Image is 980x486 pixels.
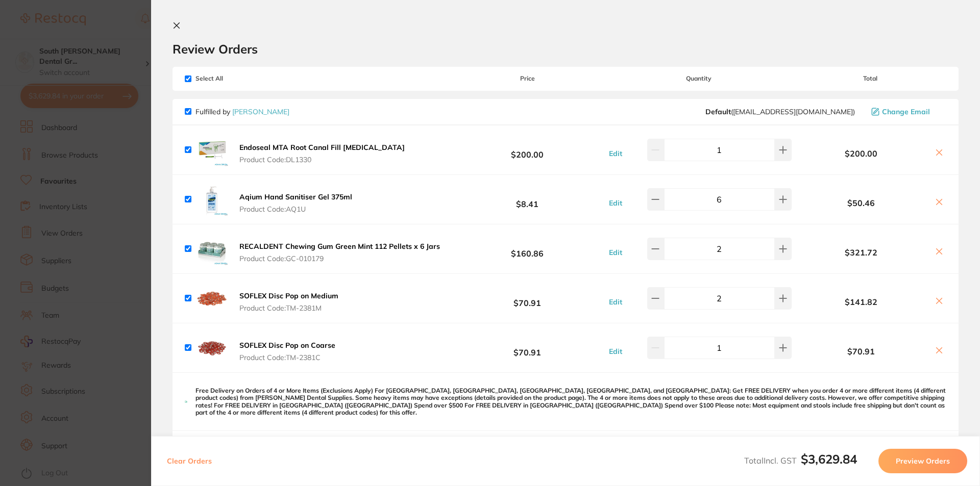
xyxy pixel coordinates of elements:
img: ZXVwYmdnbA [195,331,228,364]
b: $141.82 [794,297,928,306]
a: [PERSON_NAME] [232,107,289,116]
b: $50.46 [794,198,928,208]
b: Endoseal MTA Root Canal Fill [MEDICAL_DATA] [239,143,405,152]
b: $160.86 [451,239,603,258]
b: $321.72 [794,248,928,257]
span: Select All [185,75,287,82]
button: SOFLEX Disc Pop on Medium Product Code:TM-2381M [236,291,341,313]
button: Change Email [868,107,946,116]
span: Product Code: TM-2381M [239,304,338,312]
button: Preview Orders [878,449,967,473]
img: MWIzMnppOA [195,233,228,265]
button: Aqium Hand Sanitiser Gel 375ml Product Code:AQ1U [236,192,355,214]
p: Free Delivery on Orders of 4 or More Items (Exclusions Apply) For [GEOGRAPHIC_DATA], [GEOGRAPHIC_... [195,387,946,417]
button: Edit [606,347,625,356]
p: Message from Restocq, sent 2h ago [44,179,181,188]
b: SOFLEX Disc Pop on Coarse [239,341,335,350]
b: $70.91 [451,338,603,357]
button: Endoseal MTA Root Canal Fill [MEDICAL_DATA] Product Code:DL1330 [236,143,408,164]
b: Aqium Hand Sanitiser Gel 375ml [239,192,352,201]
b: $70.91 [794,347,928,356]
b: SOFLEX Disc Pop on Medium [239,291,338,300]
span: Change Email [882,108,930,116]
span: Product Code: DL1330 [239,156,405,164]
span: Product Code: GC-010179 [239,254,440,263]
button: Edit [606,297,625,306]
img: bDdwcnBpMQ [195,134,228,166]
span: Price [451,75,603,82]
b: Default [705,107,731,116]
button: Edit [606,198,625,208]
img: Profile image for Restocq [23,24,39,41]
h2: Review Orders [173,41,959,57]
span: Product Code: AQ1U [239,205,352,213]
span: Product Code: TM-2381C [239,353,335,362]
img: MHA4MmJrZA [195,183,228,216]
span: save@adamdental.com.au [705,108,855,116]
span: Total [794,75,946,82]
button: RECALDENT Chewing Gum Green Mint 112 Pellets x 6 Jars Product Code:GC-010179 [236,242,443,263]
div: Message content [44,22,181,175]
b: $70.91 [451,289,603,308]
img: ajFpNHFqYQ [195,282,228,315]
div: Hi South, ​ Starting [DATE], we’re making some updates to our product offerings on the Restocq pl... [44,22,181,262]
button: Edit [606,149,625,158]
p: Fulfilled by [195,108,289,116]
button: SOFLEX Disc Pop on Coarse Product Code:TM-2381C [236,341,338,362]
div: message notification from Restocq, 2h ago. Hi South, ​ Starting 11 August, we’re making some upda... [15,15,189,195]
b: $3,629.84 [801,451,857,467]
b: $200.00 [794,149,928,158]
span: Quantity [604,75,794,82]
button: Clear Orders [164,449,215,473]
b: $8.41 [451,190,603,209]
span: Total Incl. GST [744,455,857,466]
b: RECALDENT Chewing Gum Green Mint 112 Pellets x 6 Jars [239,242,440,251]
button: Edit [606,248,625,257]
b: $200.00 [451,140,603,159]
